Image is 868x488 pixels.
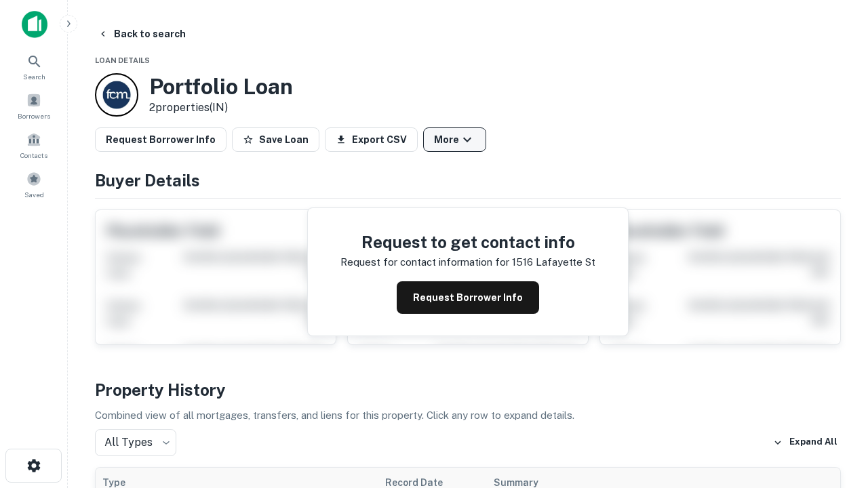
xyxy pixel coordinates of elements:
div: All Types [95,429,176,456]
button: More [423,127,486,152]
button: Export CSV [325,127,418,152]
p: Request for contact information for [340,254,509,270]
p: Combined view of all mortgages, transfers, and liens for this property. Click any row to expand d... [95,407,841,424]
span: Search [23,71,45,82]
button: Request Borrower Info [95,127,226,152]
a: Contacts [4,127,64,163]
button: Save Loan [232,127,319,152]
span: Borrowers [18,110,50,121]
h3: Portfolio Loan [149,74,293,100]
iframe: Chat Widget [800,380,868,445]
h4: Property History [95,378,841,402]
a: Search [4,48,64,85]
p: 2 properties (IN) [149,100,293,116]
span: Saved [24,189,44,200]
span: Loan Details [95,56,150,64]
button: Request Borrower Info [397,281,539,314]
button: Expand All [770,432,841,453]
p: 1516 lafayette st [512,254,595,270]
a: Borrowers [4,87,64,124]
h4: Buyer Details [95,168,841,192]
button: Back to search [92,22,191,46]
span: Contacts [20,150,47,161]
img: capitalize-icon.png [22,11,47,38]
a: Saved [4,166,64,203]
h4: Request to get contact info [340,230,595,254]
